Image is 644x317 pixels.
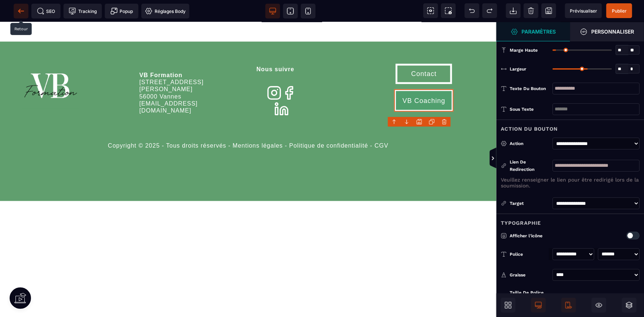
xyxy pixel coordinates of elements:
[496,148,504,170] span: Afficher les vues
[482,3,497,18] span: Rétablir
[510,290,549,307] span: Taille de police du texte principal
[501,232,593,240] p: Afficher l'icône
[510,251,549,258] div: Police
[510,106,549,113] div: Sous texte
[396,42,452,62] button: Contact
[265,4,280,18] span: Voir bureau
[496,120,644,133] div: Action du bouton
[256,44,295,50] b: Nous suivre
[496,214,644,227] div: Typographie
[501,200,549,207] div: Target
[140,78,198,92] span: [EMAIL_ADDRESS][DOMAIN_NAME]
[140,57,204,70] span: [STREET_ADDRESS][PERSON_NAME]
[110,7,133,15] span: Popup
[570,8,597,14] span: Prévisualiser
[622,298,637,313] span: Ouvrir les calques
[531,298,546,313] span: Afficher le desktop
[510,66,526,72] span: Largeur
[541,3,556,18] span: Enregistrer
[510,271,549,279] div: Graisse
[105,4,138,18] span: Créer une alerte modale
[565,3,602,18] span: Aperçu
[441,3,456,18] span: Capture d'écran
[145,7,186,15] span: Réglages Body
[465,3,479,18] span: Défaire
[69,7,97,15] span: Tracking
[283,4,298,18] span: Voir tablette
[591,29,634,34] strong: Personnaliser
[423,3,438,18] span: Voir les composants
[37,7,55,15] span: SEO
[63,4,102,18] span: Code de suivi
[501,177,640,189] p: Veuillez renseigner le lien pour être redirigé lors de la soumission.
[31,4,61,18] span: Métadata SEO
[14,4,28,18] span: Retour
[510,85,549,92] div: Texte du bouton
[301,4,316,18] span: Voir mobile
[496,22,570,41] span: Ouvrir le gestionnaire de styles
[524,3,538,18] span: Nettoyage
[522,29,556,34] strong: Paramètres
[592,298,606,313] span: Masquer le bloc
[612,8,627,14] span: Publier
[140,71,182,77] span: 56000 Vannes
[510,47,538,53] span: Marge haute
[22,42,79,87] img: 86a4aa658127570b91344bfc39bbf4eb_Blanc_sur_fond_vert.png
[506,3,521,18] span: Importer
[501,158,549,173] div: Lien de redirection
[141,4,189,18] span: Favicon
[108,120,388,127] span: Copyright © 2025 - Tous droits réservés - Mentions légales - Politique de confidentialité - CGV
[606,3,632,18] span: Enregistrer le contenu
[140,50,183,56] b: VB Formation
[510,140,549,147] div: Action
[501,298,516,313] span: Ouvrir les blocs
[570,22,644,41] span: Ouvrir le gestionnaire de styles
[561,298,576,313] span: Afficher le mobile
[394,67,454,90] button: VB Coaching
